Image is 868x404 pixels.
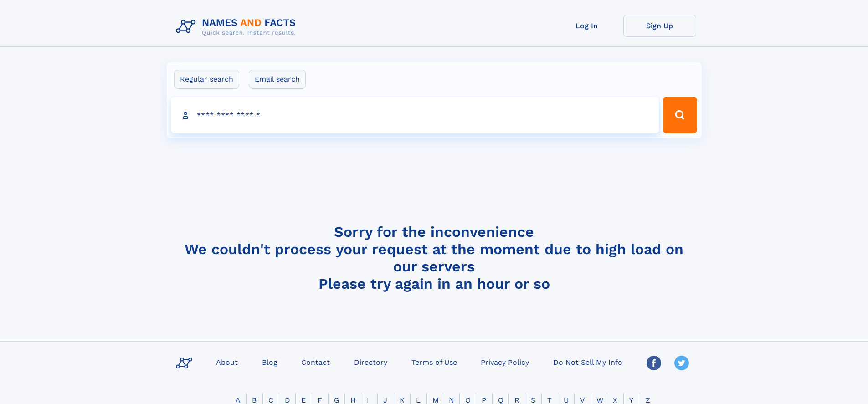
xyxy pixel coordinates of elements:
a: Sign Up [623,15,696,37]
a: Do Not Sell My Info [550,355,626,368]
input: search input [171,97,659,133]
a: Blog [258,355,281,368]
label: Regular search [174,70,239,89]
img: Facebook [647,356,661,370]
a: Contact [298,355,334,368]
button: Search Button [663,97,697,133]
img: Logo Names and Facts [172,15,303,39]
label: Email search [249,70,306,89]
a: About [212,355,241,368]
a: Directory [350,355,391,368]
a: Privacy Policy [477,355,533,368]
h4: Sorry for the inconvenience We couldn't process your request at the moment due to high load on ou... [172,223,696,292]
a: Log In [550,15,623,37]
a: Terms of Use [408,355,461,368]
img: Twitter [674,356,689,370]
